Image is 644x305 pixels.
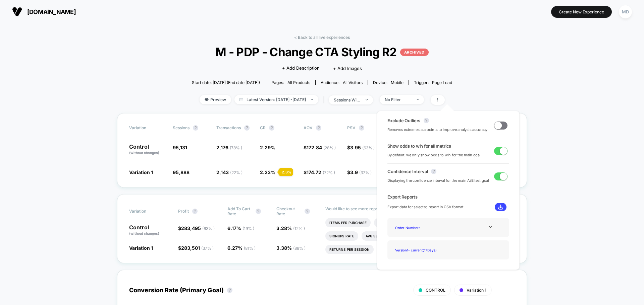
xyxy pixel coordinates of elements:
span: 3.9 [350,169,372,175]
span: 2,176 [216,145,242,150]
span: Displaying the confidence interval for the main A/B test goal [387,177,489,184]
span: Sessions [173,125,190,130]
button: [DOMAIN_NAME] [10,6,78,17]
div: Pages: [271,80,310,85]
span: 95,888 [173,169,190,175]
span: 2.23 % [260,169,275,175]
img: end [366,99,368,100]
span: 283,501 [181,245,214,251]
span: Confidence Interval [387,169,428,174]
span: 174.72 [307,169,335,175]
span: all products [287,80,310,85]
span: $ [304,145,336,150]
span: Show odds to win for all metrics [387,143,451,149]
button: ? [316,125,321,131]
span: Transactions [216,125,241,130]
button: ? [269,125,274,131]
div: Version 1 - current ( 17 Days) [392,245,446,254]
span: Variation 1 [467,288,486,293]
span: ( 88 % ) [293,246,306,251]
span: ( 37 % ) [359,170,372,175]
img: download [498,205,503,210]
span: ( 19 % ) [243,226,254,231]
span: ( 37 % ) [201,246,214,251]
p: Control [129,144,166,155]
span: $ [347,145,375,150]
span: $ [178,245,214,251]
span: Variation [129,125,166,131]
span: Export data for selected report in CSV format [387,204,464,210]
button: ? [256,209,261,214]
div: MD [619,5,632,18]
span: + Add Images [333,66,362,71]
span: ( 28 % ) [323,145,336,150]
span: CR [260,125,266,130]
span: 6.17 % [227,225,254,231]
li: Items Per Purchase [325,218,371,227]
li: Returns Per Session [325,245,374,254]
span: 2.29 % [260,145,275,150]
span: $ [304,169,335,175]
button: ? [227,288,232,293]
span: Page Load [432,80,452,85]
div: No Filter [385,97,412,102]
span: Variation 1 [129,169,153,175]
img: calendar [239,98,243,101]
img: end [417,99,419,100]
span: + Add Description [282,65,320,72]
div: Order Numbers [392,223,446,232]
span: ( 63 % ) [362,145,375,150]
li: Signups Rate [325,231,358,241]
button: ? [305,209,310,214]
span: | [322,95,329,105]
p: ARCHIVED [400,49,429,56]
span: ( 63 % ) [202,226,215,231]
button: Create New Experience [551,6,612,18]
span: Add To Cart Rate [227,206,252,216]
span: (without changes) [129,231,159,235]
p: Would like to see more reports? [325,206,515,211]
a: < Back to all live experiences [294,35,350,40]
span: ( 72 % ) [323,170,335,175]
span: 3.38 % [276,245,306,251]
span: Export Reports [387,194,509,200]
button: ? [192,209,198,214]
span: By default, we only show odds to win for the main goal [387,152,481,158]
span: M - PDP - Change CTA Styling R2 [205,45,439,59]
span: Start date: [DATE] (End date [DATE]) [192,80,260,85]
span: 6.27 % [227,245,256,251]
button: MD [617,5,634,19]
span: PSV [347,125,356,130]
span: ( 12 % ) [293,226,305,231]
span: 2,143 [216,169,243,175]
span: Profit [178,209,189,214]
button: ? [359,125,364,131]
div: sessions with impression [334,97,361,102]
button: ? [431,169,436,174]
p: Control [129,225,171,236]
div: - 2.3 % [278,168,293,176]
img: end [311,99,313,100]
span: Device: [368,80,409,85]
span: All Visitors [343,80,363,85]
button: ? [424,118,429,123]
div: Audience: [321,80,363,85]
span: 95,131 [173,145,187,150]
span: AOV [304,125,313,130]
span: ( 22 % ) [230,170,243,175]
span: Preview [200,95,231,104]
span: mobile [391,80,404,85]
span: 283,495 [181,225,215,231]
span: Exclude Outliers [387,118,420,123]
span: $ [178,225,215,231]
span: $ [347,169,372,175]
span: Latest Version: [DATE] - [DATE] [234,95,318,104]
span: ( 81 % ) [244,246,256,251]
span: Removes extreme data points to improve analysis accuracy [387,127,487,133]
span: 3.28 % [276,225,305,231]
span: 3.95 [350,145,375,150]
span: (without changes) [129,151,159,155]
span: Variation [129,206,166,216]
span: Checkout Rate [276,206,301,216]
li: Avg Session Duration [362,231,412,241]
